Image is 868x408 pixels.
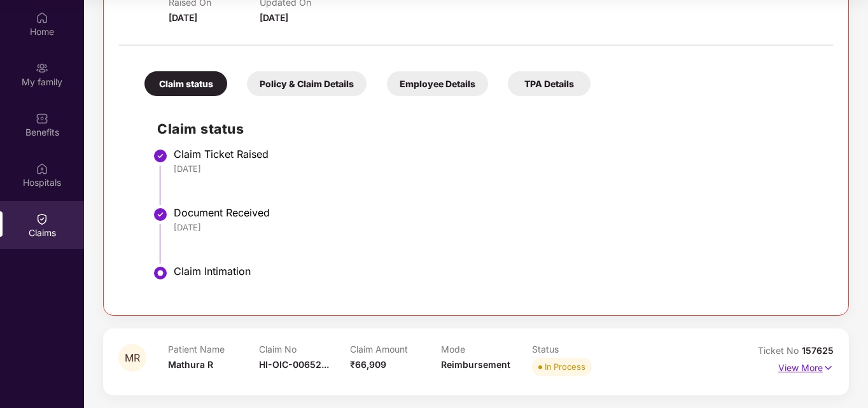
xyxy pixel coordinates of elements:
img: svg+xml;base64,PHN2ZyBpZD0iU3RlcC1Eb25lLTMyeDMyIiB4bWxucz0iaHR0cDovL3d3dy53My5vcmcvMjAwMC9zdmciIH... [153,148,168,164]
span: [DATE] [169,12,197,23]
img: svg+xml;base64,PHN2ZyBpZD0iU3RlcC1BY3RpdmUtMzJ4MzIiIHhtbG5zPSJodHRwOi8vd3d3LnczLm9yZy8yMDAwL3N2Zy... [153,265,168,281]
span: Reimbursement [441,359,510,370]
div: Claim Intimation [174,265,820,278]
p: View More [778,358,834,375]
div: Employee Details [387,71,488,96]
img: svg+xml;base64,PHN2ZyBpZD0iQ2xhaW0iIHhtbG5zPSJodHRwOi8vd3d3LnczLm9yZy8yMDAwL3N2ZyIgd2lkdGg9IjIwIi... [36,213,48,225]
h2: Claim status [157,118,820,139]
img: svg+xml;base64,PHN2ZyB3aWR0aD0iMjAiIGhlaWdodD0iMjAiIHZpZXdCb3g9IjAgMCAyMCAyMCIgZmlsbD0ibm9uZSIgeG... [36,62,48,74]
div: [DATE] [174,222,820,233]
p: Status [532,344,623,355]
span: [DATE] [260,12,288,23]
img: svg+xml;base64,PHN2ZyBpZD0iSG9zcGl0YWxzIiB4bWxucz0iaHR0cDovL3d3dy53My5vcmcvMjAwMC9zdmciIHdpZHRoPS... [36,162,48,175]
img: svg+xml;base64,PHN2ZyB4bWxucz0iaHR0cDovL3d3dy53My5vcmcvMjAwMC9zdmciIHdpZHRoPSIxNyIgaGVpZ2h0PSIxNy... [823,361,834,375]
p: Claim Amount [350,344,441,355]
div: Claim Ticket Raised [174,148,820,160]
div: Document Received [174,206,820,219]
img: svg+xml;base64,PHN2ZyBpZD0iSG9tZSIgeG1sbnM9Imh0dHA6Ly93d3cudzMub3JnLzIwMDAvc3ZnIiB3aWR0aD0iMjAiIG... [36,11,48,24]
div: TPA Details [508,71,591,96]
span: MR [125,353,140,363]
span: ₹66,909 [350,359,386,370]
img: svg+xml;base64,PHN2ZyBpZD0iU3RlcC1Eb25lLTMyeDMyIiB4bWxucz0iaHR0cDovL3d3dy53My5vcmcvMjAwMC9zdmciIH... [153,207,168,222]
img: svg+xml;base64,PHN2ZyBpZD0iQmVuZWZpdHMiIHhtbG5zPSJodHRwOi8vd3d3LnczLm9yZy8yMDAwL3N2ZyIgd2lkdGg9Ij... [36,112,48,125]
span: HI-OIC-00652... [259,359,329,370]
div: [DATE] [174,163,820,174]
p: Patient Name [168,344,259,355]
div: In Process [545,360,585,373]
div: Policy & Claim Details [247,71,367,96]
span: 157625 [802,345,834,356]
span: Ticket No [758,345,802,356]
p: Claim No [259,344,350,355]
div: Claim status [144,71,227,96]
span: Mathura R [168,359,213,370]
p: Mode [441,344,532,355]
